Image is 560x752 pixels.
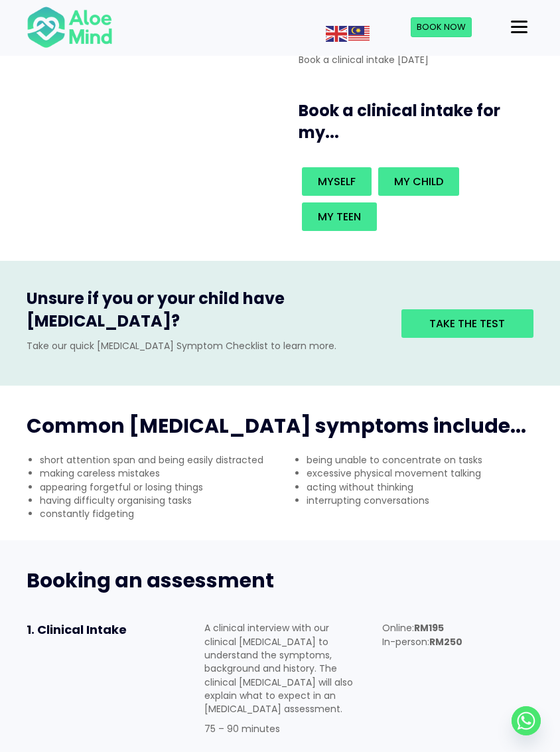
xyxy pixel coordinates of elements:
[307,481,547,494] li: acting without thinking
[429,316,505,331] span: Take the test
[326,27,348,40] a: English
[40,494,280,507] li: having difficulty organising tasks
[318,174,356,189] span: Myself
[417,21,466,33] span: Book Now
[411,17,472,37] a: Book Now
[307,494,547,507] li: interrupting conversations
[382,621,533,648] p: Online: In-person:
[302,202,377,231] a: My teen
[299,100,541,144] h3: Book a clinical intake for my...
[40,481,280,494] li: appearing forgetful or losing things
[414,621,444,635] strong: RM195
[307,467,547,480] li: excessive physical movement talking
[299,53,528,66] p: Book a clinical intake [DATE]
[27,566,274,595] span: Booking an assessment
[378,167,459,196] a: My child
[40,467,280,480] li: making careless mistakes
[40,507,280,520] li: constantly fidgeting
[318,209,361,224] span: My teen
[27,339,382,352] p: Take our quick [MEDICAL_DATA] Symptom Checklist to learn more.
[204,621,356,715] p: A clinical interview with our clinical [MEDICAL_DATA] to understand the symptoms, background and ...
[299,164,528,234] div: Book an intake for my...
[40,453,280,467] li: short attention span and being easily distracted
[326,26,347,42] img: en
[302,167,372,196] a: Myself
[27,287,382,338] h3: Unsure if you or your child have [MEDICAL_DATA]?
[401,309,533,338] a: Take the test
[394,174,443,189] span: My child
[512,706,541,735] a: Whatsapp
[348,26,370,42] img: ms
[307,453,547,467] li: being unable to concentrate on tasks
[348,27,371,40] a: Malay
[27,5,113,49] img: Aloe mind Logo
[204,722,356,735] p: 75 – 90 minutes
[429,635,462,648] strong: RM250
[506,16,533,38] button: Menu
[27,412,526,440] span: Common [MEDICAL_DATA] symptoms include...
[27,621,127,638] span: 1. Clinical Intake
